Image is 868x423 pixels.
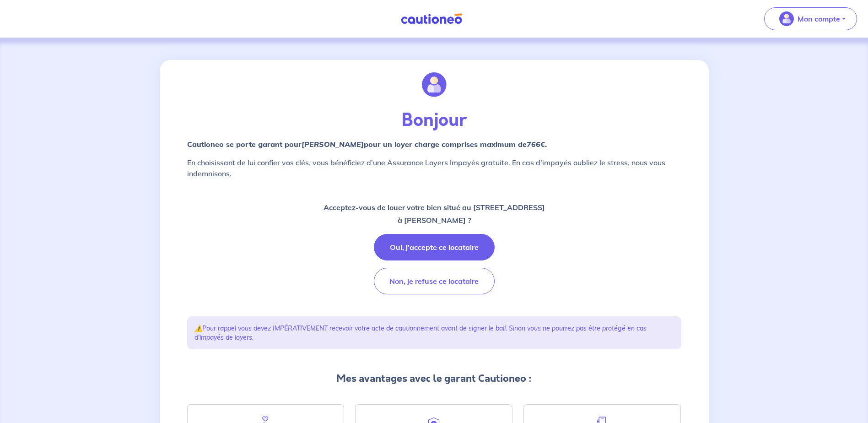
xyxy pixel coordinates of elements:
button: Oui, j'accepte ce locataire [374,234,495,260]
p: ⚠️ [194,324,674,342]
em: Pour rappel vous devez IMPÉRATIVEMENT recevoir votre acte de cautionnement avant de signer le bai... [194,324,647,342]
p: Mes avantages avec le garant Cautioneo : [187,371,681,386]
button: Non, je refuse ce locataire [374,268,495,294]
em: 766€ [527,140,545,149]
p: Acceptez-vous de louer votre bien situé au [STREET_ADDRESS] à [PERSON_NAME] ? [323,201,545,227]
p: En choisissant de lui confier vos clés, vous bénéficiez d’une Assurance Loyers Impayés gratuite. ... [187,157,681,179]
img: illu_account_valid_menu.svg [779,11,794,26]
p: Mon compte [798,13,840,24]
img: Cautioneo [397,13,466,25]
p: Bonjour [187,109,681,131]
button: illu_account_valid_menu.svgMon compte [764,7,857,30]
strong: Cautioneo se porte garant pour pour un loyer charge comprises maximum de . [187,140,547,149]
em: [PERSON_NAME] [302,140,364,149]
img: illu_account.svg [422,72,447,97]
